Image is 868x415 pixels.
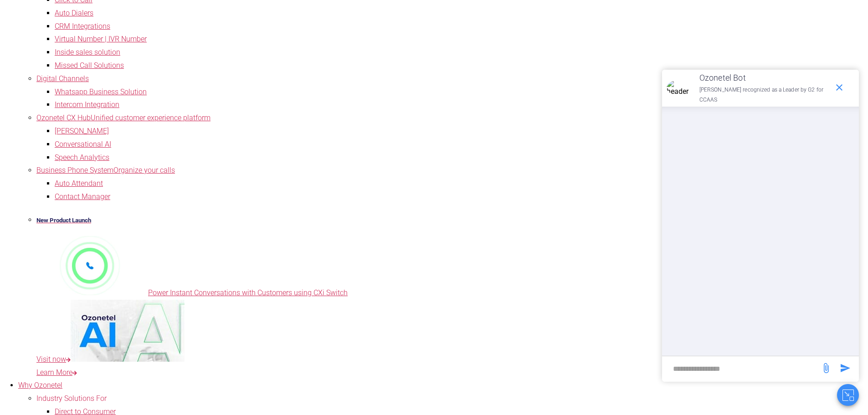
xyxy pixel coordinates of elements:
img: header [667,80,695,96]
span: Organize your calls [113,166,175,174]
a: Auto Dialers [55,9,93,17]
a: Business Phone SystemOrganize your calls [36,166,175,174]
p: Ozonetel Bot [699,71,830,85]
p: [PERSON_NAME] recognized as a Leader by G2 for CCAAS [699,85,830,105]
span: Visit now [36,355,71,364]
a: Intercom Integration [55,100,119,109]
a: [PERSON_NAME] [55,127,109,135]
img: AI [71,300,185,362]
a: Digital Channels [36,74,89,83]
span: end chat or minimize [830,78,848,97]
span: send message [836,359,854,377]
span: send message [817,359,835,377]
a: CRM Integrations [55,22,110,31]
div: new-msg-input [667,361,816,377]
span: Unified customer experience platform [91,113,211,122]
a: Contact Manager [55,192,110,201]
a: Inside sales solution [55,48,120,56]
a: Whatsapp Business Solution [55,87,147,96]
span: Learn More [36,368,77,377]
a: Speech Analytics [55,153,109,162]
img: New-Project-17.png [36,236,148,295]
a: Conversational AI [55,140,111,149]
a: Learn More [36,355,868,379]
a: Ozonetel CX HubUnified customer experience platform [36,113,211,122]
h5: New Product Launch [36,215,868,226]
a: New Product LaunchPower Instant Conversations with Customers using CXi SwitchVisit now [36,215,868,364]
a: Missed Call Solutions [55,61,124,70]
a: Auto Attendant [55,179,103,188]
a: Why Ozonetel [18,381,62,389]
a: Industry Solutions For [36,394,107,403]
button: Close chat [837,384,859,406]
a: Virtual Number | IVR Number [55,35,147,43]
